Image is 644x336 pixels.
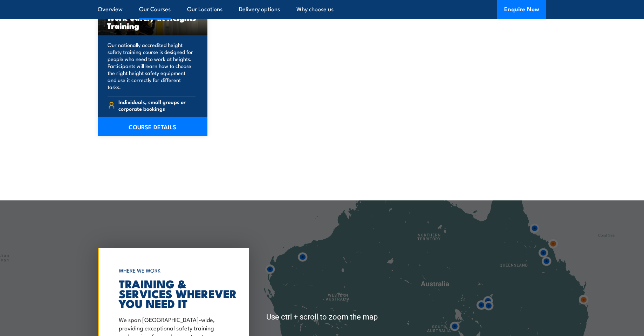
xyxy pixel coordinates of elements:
p: Our nationally accredited height safety training course is designed for people who need to work a... [108,41,196,90]
a: COURSE DETAILS [98,117,207,136]
h3: Work Safely at Heights Training [107,13,198,29]
h6: WHERE WE WORK [119,264,225,277]
h2: TRAINING & SERVICES WHEREVER YOU NEED IT [119,279,225,308]
span: Individuals, small groups or corporate bookings [118,98,196,112]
